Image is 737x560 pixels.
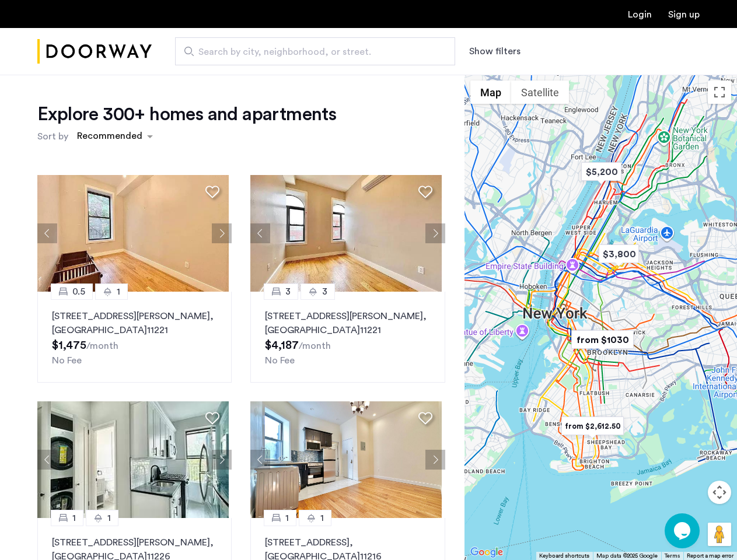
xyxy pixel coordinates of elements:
[668,10,700,19] a: Registration
[322,285,327,299] span: 3
[467,545,506,560] img: Google
[425,450,445,470] button: Next apartment
[469,44,521,58] button: Show or hide filters
[75,129,142,146] div: Recommended
[37,401,229,518] img: 2014_638590860018821391.jpeg
[37,292,232,383] a: 0.51[STREET_ADDRESS][PERSON_NAME], [GEOGRAPHIC_DATA]11221No Fee
[577,159,626,185] div: $5,200
[86,341,118,351] sub: /month
[567,327,638,353] div: from $1030
[467,545,506,560] a: Open this area in Google Maps (opens a new window)
[596,553,658,559] span: Map data ©2025 Google
[37,175,229,292] img: 2016_638508057422366955.jpeg
[52,309,217,337] p: [STREET_ADDRESS][PERSON_NAME] 11221
[250,175,442,292] img: 2016_638508057423839647.jpeg
[708,481,731,504] button: Map camera controls
[708,80,731,104] button: Toggle fullscreen view
[212,450,232,470] button: Next apartment
[628,10,652,19] a: Login
[52,356,82,365] span: No Fee
[265,339,299,351] span: $4,187
[198,45,422,59] span: Search by city, neighborhood, or street.
[539,552,589,560] button: Keyboard shortcuts
[250,450,270,470] button: Previous apartment
[265,309,430,337] p: [STREET_ADDRESS][PERSON_NAME] 11221
[285,511,289,525] span: 1
[594,241,644,267] div: $3,800
[52,339,86,351] span: $1,475
[557,413,628,439] div: from $2,612.50
[665,552,680,560] a: Terms
[299,341,331,351] sub: /month
[175,37,455,65] input: Apartment Search
[117,285,120,299] span: 1
[37,129,68,143] label: Sort by
[265,356,295,365] span: No Fee
[425,223,445,243] button: Next apartment
[665,513,702,548] iframe: chat widget
[250,223,270,243] button: Previous apartment
[37,30,152,73] a: Cazamio Logo
[285,285,291,299] span: 3
[72,511,76,525] span: 1
[511,80,569,104] button: Show satellite imagery
[72,285,85,299] span: 0.5
[708,523,731,546] button: Drag Pegman onto the map to open Street View
[320,511,324,525] span: 1
[37,223,57,243] button: Previous apartment
[687,552,733,560] a: Report a map error
[470,80,511,104] button: Show street map
[71,126,159,147] ng-select: sort-apartment
[250,292,445,383] a: 33[STREET_ADDRESS][PERSON_NAME], [GEOGRAPHIC_DATA]11221No Fee
[250,401,442,518] img: 2012_638680378881248573.jpeg
[37,30,152,73] img: logo
[212,223,232,243] button: Next apartment
[107,511,111,525] span: 1
[37,450,57,470] button: Previous apartment
[37,103,336,126] h1: Explore 300+ homes and apartments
